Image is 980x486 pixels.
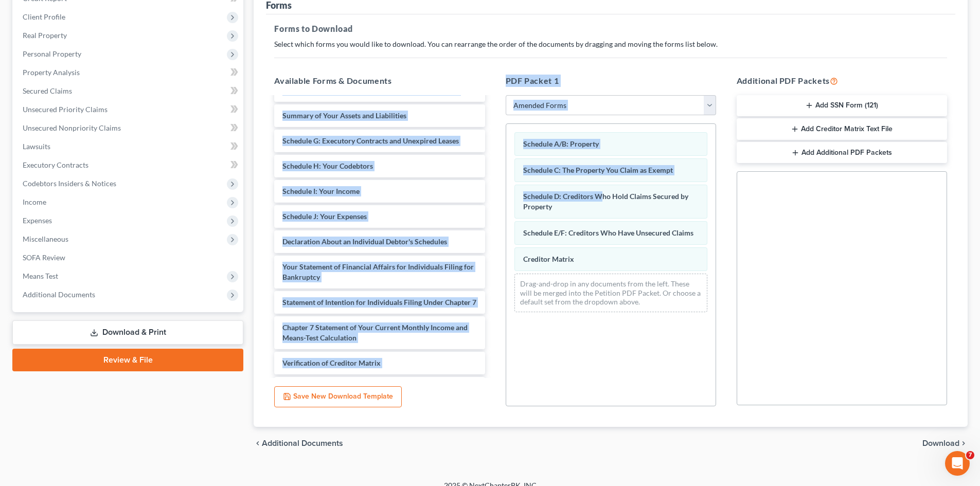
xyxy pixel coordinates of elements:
span: Lawsuits [23,142,50,151]
span: 7 [966,451,974,459]
h5: PDF Packet 1 [506,75,716,87]
a: Executory Contracts [14,156,243,174]
span: Creditor Matrix [523,255,574,263]
span: Schedule A/B: Property [523,139,599,148]
iframe: Intercom live chat [945,451,970,476]
button: Save New Download Template [274,386,402,408]
span: Secured Claims [23,86,72,95]
h5: Available Forms & Documents [274,75,485,87]
span: Schedule G: Executory Contracts and Unexpired Leases [282,136,459,145]
span: Statement of Intention for Individuals Filing Under Chapter 7 [282,298,476,307]
span: Download [922,439,959,447]
button: Add Additional PDF Packets [737,142,947,164]
span: Summary of Your Assets and Liabilities [282,111,406,120]
a: Review & File [12,349,243,371]
span: Verification of Creditor Matrix [282,358,381,367]
span: Schedule H: Your Codebtors [282,161,373,170]
span: Means Test [23,272,58,280]
a: SOFA Review [14,248,243,267]
a: chevron_left Additional Documents [254,439,343,447]
span: Unsecured Nonpriority Claims [23,123,121,132]
span: Additional Documents [262,439,343,447]
h5: Forms to Download [274,23,947,35]
a: Unsecured Nonpriority Claims [14,119,243,137]
span: Chapter 7 Statement of Your Current Monthly Income and Means-Test Calculation [282,323,468,342]
button: Add Creditor Matrix Text File [737,118,947,140]
i: chevron_left [254,439,262,447]
span: Personal Property [23,49,81,58]
span: Schedule J: Your Expenses [282,212,367,221]
span: Expenses [23,216,52,225]
span: Property Analysis [23,68,80,77]
span: Declaration About an Individual Debtor's Schedules [282,237,447,246]
span: Schedule I: Your Income [282,187,360,195]
h5: Additional PDF Packets [737,75,947,87]
a: Unsecured Priority Claims [14,100,243,119]
i: chevron_right [959,439,968,447]
div: Drag-and-drop in any documents from the left. These will be merged into the Petition PDF Packet. ... [514,274,707,312]
span: Unsecured Priority Claims [23,105,108,114]
span: Miscellaneous [23,235,68,243]
a: Secured Claims [14,82,243,100]
span: Codebtors Insiders & Notices [23,179,116,188]
span: Real Property [23,31,67,40]
button: Add SSN Form (121) [737,95,947,117]
span: Schedule D: Creditors Who Hold Claims Secured by Property [523,192,688,211]
button: Download chevron_right [922,439,968,447]
span: Client Profile [23,12,65,21]
span: Schedule C: The Property You Claim as Exempt [523,166,673,174]
p: Select which forms you would like to download. You can rearrange the order of the documents by dr... [274,39,947,49]
a: Download & Print [12,320,243,345]
span: SOFA Review [23,253,65,262]
span: Executory Contracts [23,160,88,169]
span: Schedule E/F: Creditors Who Have Unsecured Claims [523,228,693,237]
span: Additional Documents [23,290,95,299]
a: Property Analysis [14,63,243,82]
a: Lawsuits [14,137,243,156]
span: Income [23,197,46,206]
span: Your Statement of Financial Affairs for Individuals Filing for Bankruptcy [282,262,474,281]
